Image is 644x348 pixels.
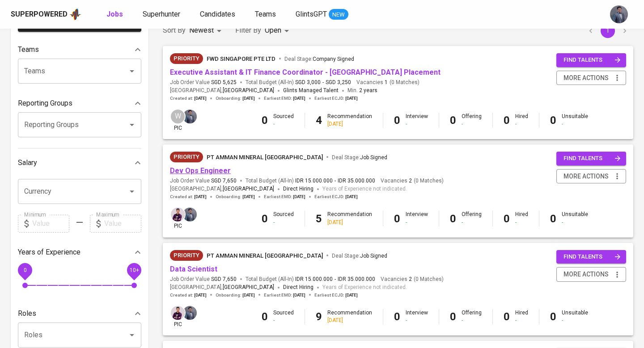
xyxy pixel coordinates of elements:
span: IDR 15.000.000 [295,177,333,185]
b: 0 [450,310,456,323]
div: Offering [462,113,482,128]
div: Sourced [273,113,294,128]
div: - [406,219,428,226]
div: - [273,120,294,128]
div: Hired [515,211,528,226]
span: 2 [407,276,412,283]
span: SGD 5,625 [211,79,237,86]
span: Earliest ECJD : [314,194,358,200]
button: more actions [556,71,626,85]
span: Onboarding : [216,292,255,298]
p: Years of Experience [18,247,80,258]
div: Salary [18,154,141,172]
div: Reporting Groups [18,94,141,112]
span: Total Budget (All-In) [246,79,351,86]
span: Direct Hiring [283,284,314,290]
button: find talents [556,152,626,166]
span: Vacancies ( 0 Matches ) [356,79,419,86]
span: 10+ [129,267,139,273]
div: [DATE] [327,317,372,324]
b: 0 [450,114,456,127]
span: [DATE] [242,194,255,200]
span: 1 [383,79,388,86]
span: [GEOGRAPHIC_DATA] [223,283,274,292]
span: [GEOGRAPHIC_DATA] , [170,283,274,292]
button: Open [126,185,138,198]
div: - [406,317,428,324]
span: Job Order Value [170,276,237,283]
span: Created at : [170,95,207,102]
div: - [562,120,588,128]
div: Unsuitable [562,113,588,128]
a: Jobs [106,9,125,20]
div: Sourced [273,211,294,226]
b: 5 [316,212,322,225]
img: app logo [69,8,81,21]
span: [DATE] [345,194,358,200]
span: Min. [347,87,377,93]
div: - [273,219,294,226]
button: more actions [556,169,626,184]
b: 0 [504,114,510,127]
div: pic [170,305,186,328]
div: pic [170,207,186,230]
span: [DATE] [194,95,207,102]
div: - [462,120,482,128]
span: Candidates [200,10,235,18]
img: jhon@glints.com [183,208,197,221]
span: [DATE] [345,292,358,298]
b: 0 [394,310,400,323]
span: find talents [563,252,621,262]
span: Direct Hiring [283,186,314,192]
b: 0 [394,212,400,225]
button: find talents [556,53,626,67]
span: Job Order Value [170,177,237,185]
a: Superpoweredapp logo [11,8,81,21]
span: Earliest ECJD : [314,292,358,298]
span: [DATE] [194,194,207,200]
div: Hired [515,309,528,324]
span: [DATE] [345,95,358,102]
span: [DATE] [242,95,255,102]
img: jhon@glints.com [610,5,628,23]
b: 0 [262,212,268,225]
a: GlintsGPT NEW [296,9,348,20]
span: find talents [563,153,621,164]
a: Data Scientist [170,265,217,273]
div: Roles [18,305,141,323]
button: page 1 [601,24,615,38]
a: Superhunter [143,9,182,20]
p: Teams [18,44,39,55]
span: Earliest ECJD : [314,95,358,102]
p: Filter By [235,25,261,36]
div: - [462,219,482,226]
div: Newest [189,22,225,39]
span: Vacancies ( 0 Matches ) [381,177,444,185]
span: find talents [563,55,621,65]
span: Job Signed [360,253,387,259]
span: Open [265,26,281,34]
span: Deal Stage : [284,56,354,62]
div: Unsuitable [562,211,588,226]
div: - [462,317,482,324]
span: [DATE] [194,292,207,298]
span: Total Budget (All-In) [246,177,375,185]
span: Onboarding : [216,95,255,102]
span: PT Amman Mineral [GEOGRAPHIC_DATA] [207,252,323,259]
span: Years of Experience not indicated. [322,283,407,292]
div: - [515,317,528,324]
div: - [562,317,588,324]
span: - [335,177,336,185]
div: Recommendation [327,211,372,226]
span: IDR 35.000.000 [338,177,375,185]
span: SGD 3,000 [295,79,321,86]
span: Company Signed [313,56,354,62]
a: Dev Ops Engineer [170,166,231,175]
div: Offering [462,211,482,226]
input: Value [104,215,141,233]
span: more actions [563,72,609,84]
span: Earliest EMD : [264,194,305,200]
span: Deal Stage : [332,154,387,161]
span: [GEOGRAPHIC_DATA] , [170,185,274,194]
span: IDR 35.000.000 [338,276,375,283]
